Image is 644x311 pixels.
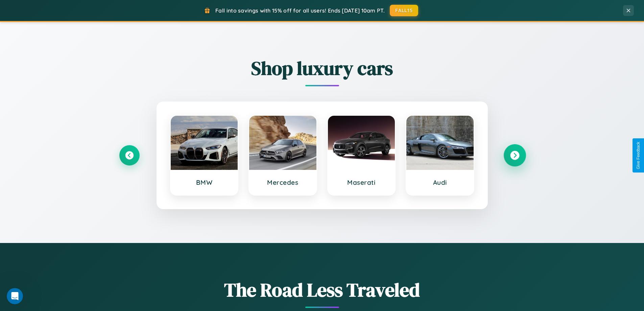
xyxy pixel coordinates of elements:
[177,178,231,186] h3: BMW
[119,55,525,81] h2: Shop luxury cars
[256,178,310,186] h3: Mercedes
[390,5,418,16] button: FALL15
[636,142,641,169] div: Give Feedback
[215,7,385,14] span: Fall into savings with 15% off for all users! Ends [DATE] 10am PT.
[413,178,467,186] h3: Audi
[335,178,388,186] h3: Maserati
[119,277,525,303] h1: The Road Less Traveled
[7,288,23,304] iframe: Intercom live chat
